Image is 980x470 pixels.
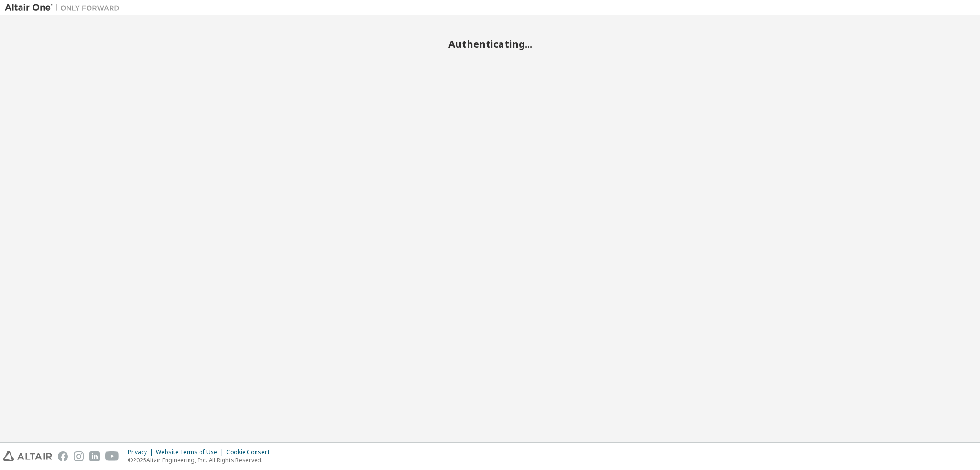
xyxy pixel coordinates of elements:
div: Privacy [128,448,156,456]
div: Cookie Consent [226,448,276,456]
img: Altair One [5,3,124,12]
div: Website Terms of Use [156,448,226,456]
img: linkedin.svg [89,451,100,461]
img: facebook.svg [58,451,68,461]
img: altair_logo.svg [3,451,52,461]
h2: Authenticating... [5,38,975,50]
p: © 2025 Altair Engineering, Inc. All Rights Reserved. [128,456,276,464]
img: youtube.svg [105,451,119,461]
img: instagram.svg [74,451,84,461]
